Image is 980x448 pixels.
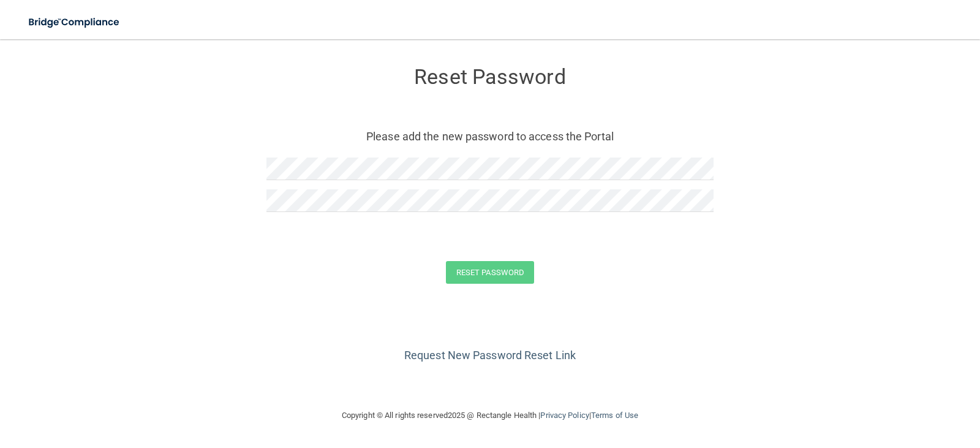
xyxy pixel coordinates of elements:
[266,66,714,88] h3: Reset Password
[591,411,638,420] a: Terms of Use
[266,396,714,435] div: Copyright © All rights reserved 2025 @ Rectangle Health | |
[446,261,534,284] button: Reset Password
[404,349,576,362] a: Request New Password Reset Link
[276,126,704,146] p: Please add the new password to access the Portal
[540,411,589,420] a: Privacy Policy
[18,10,131,35] img: bridge_compliance_login_screen.278c3ca4.svg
